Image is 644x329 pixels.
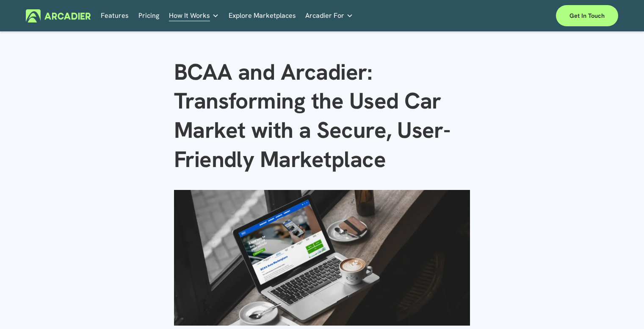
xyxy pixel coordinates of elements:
[138,9,159,22] a: Pricing
[229,9,296,22] a: Explore Marketplaces
[305,9,353,22] a: folder dropdown
[26,9,91,22] img: Arcadier
[101,9,129,22] a: Features
[169,10,210,22] span: How It Works
[305,10,344,22] span: Arcadier For
[174,58,470,174] h1: BCAA and Arcadier: Transforming the Used Car Market with a Secure, User-Friendly Marketplace
[556,5,618,26] a: Get in touch
[169,9,219,22] a: folder dropdown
